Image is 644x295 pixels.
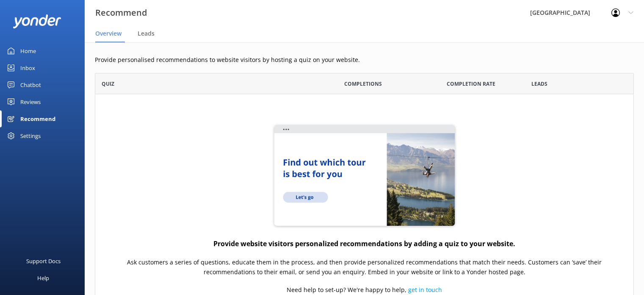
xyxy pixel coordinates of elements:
[20,42,36,59] div: Home
[271,123,458,229] img: quiz-website...
[13,14,61,28] img: yonder-white-logo.png
[344,80,382,88] span: Completions
[95,55,634,65] p: Provide personalised recommendations to website visitors by hosting a quiz on your website.
[95,29,122,38] span: Overview
[213,239,515,250] h4: Provide website visitors personalized recommendations by adding a quiz to your website.
[20,127,41,144] div: Settings
[20,93,41,110] div: Reviews
[104,258,625,277] p: Ask customers a series of questions, educate them in the process, and then provide personalized r...
[447,80,495,88] span: Completion Rate
[287,286,442,295] p: Need help to set-up? We're happy to help,
[20,110,55,127] div: Recommend
[408,286,442,294] a: get in touch
[138,29,155,38] span: Leads
[20,76,41,93] div: Chatbot
[102,80,114,88] span: Quiz
[20,59,35,76] div: Inbox
[531,80,547,88] span: Leads
[26,253,61,270] div: Support Docs
[37,270,49,287] div: Help
[95,6,147,20] h3: Recommend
